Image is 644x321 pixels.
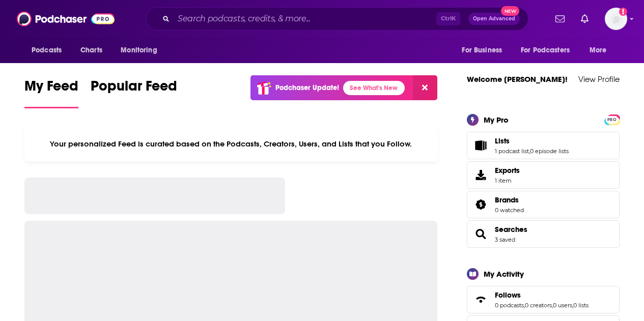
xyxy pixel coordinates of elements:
span: , [572,302,573,309]
span: , [524,302,525,309]
span: Podcasts [32,43,62,57]
p: Podchaser Update! [275,83,339,92]
span: My Feed [24,77,78,101]
a: Show notifications dropdown [551,10,569,27]
a: Searches [495,225,527,234]
a: 0 lists [573,302,589,309]
span: Logged in as COliver [605,8,627,30]
a: Lists [470,138,491,153]
img: Podchaser - Follow, Share and Rate Podcasts [17,9,115,28]
a: PRO [606,115,618,123]
a: Follows [495,290,589,300]
a: View Profile [578,74,620,84]
span: Exports [495,166,520,175]
a: Charts [74,41,108,60]
span: , [552,302,553,309]
a: Brands [470,197,491,212]
span: Charts [80,43,102,57]
span: Follows [495,290,521,300]
a: My Feed [24,77,78,108]
span: 1 item [495,177,520,184]
div: Your personalized Feed is curated based on the Podcasts, Creators, Users, and Lists that you Follow. [24,127,437,161]
a: 0 podcasts [495,302,524,309]
span: For Podcasters [521,43,570,57]
a: Popular Feed [91,77,177,108]
a: Show notifications dropdown [577,10,593,27]
a: Brands [495,195,524,205]
span: , [529,148,530,155]
span: For Business [462,43,502,57]
a: 0 watched [495,207,524,214]
span: Searches [467,220,620,248]
div: My Pro [484,115,509,125]
span: Popular Feed [91,77,177,101]
span: Ctrl K [436,12,460,25]
a: 0 users [553,302,572,309]
button: open menu [455,41,515,60]
a: Exports [467,161,620,189]
a: 1 podcast list [495,148,529,155]
span: Brands [495,195,519,205]
button: open menu [514,41,584,60]
span: Lists [467,132,620,159]
button: open menu [114,41,170,60]
span: Brands [467,191,620,218]
a: Searches [470,227,491,241]
a: 3 saved [495,236,515,243]
button: Open AdvancedNew [468,13,520,25]
a: Follows [470,293,491,307]
span: Monitoring [121,43,157,57]
div: Search podcasts, credits, & more... [146,7,528,31]
a: Lists [495,136,569,145]
button: Show profile menu [605,8,627,30]
span: PRO [606,116,618,124]
span: New [501,6,519,16]
a: See What's New [343,81,405,95]
span: Follows [467,286,620,313]
a: Welcome [PERSON_NAME]! [467,74,568,84]
input: Search podcasts, credits, & more... [174,11,436,27]
a: 0 episode lists [530,148,569,155]
span: Lists [495,136,510,145]
svg: Add a profile image [619,8,627,16]
span: Open Advanced [473,16,515,21]
span: Exports [470,168,491,182]
img: User Profile [605,8,627,30]
button: open menu [24,41,75,60]
a: 0 creators [525,302,552,309]
div: My Activity [484,269,524,279]
button: open menu [582,41,620,60]
span: More [590,43,607,57]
